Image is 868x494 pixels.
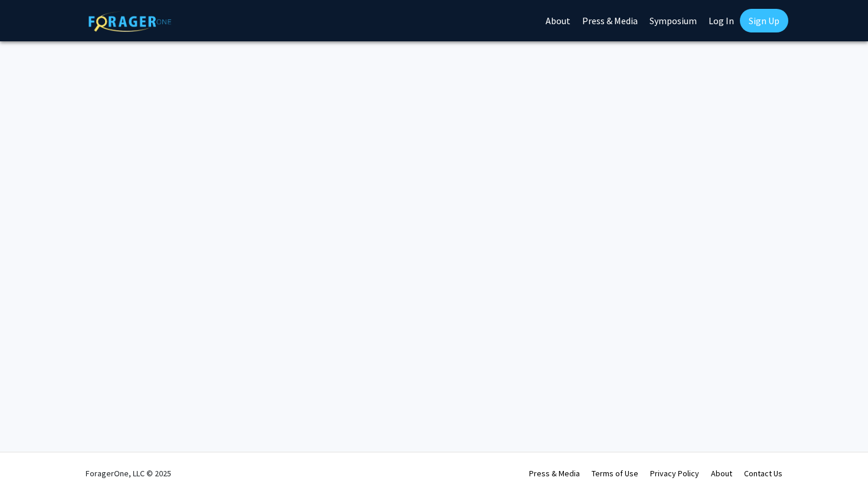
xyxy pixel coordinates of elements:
a: Press & Media [529,468,580,479]
img: ForagerOne Logo [89,11,171,32]
a: Sign Up [740,9,788,32]
a: About [711,468,732,479]
div: ForagerOne, LLC © 2025 [86,453,171,494]
a: Contact Us [744,468,782,479]
a: Privacy Policy [650,468,699,479]
a: Terms of Use [592,468,638,479]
